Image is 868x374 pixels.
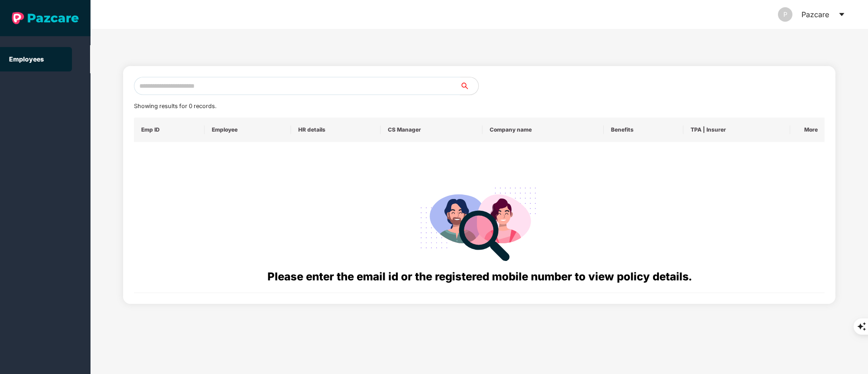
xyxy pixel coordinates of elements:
th: Employee [205,118,291,142]
th: Company name [482,118,604,142]
th: TPA | Insurer [683,118,790,142]
span: search [460,82,478,90]
th: CS Manager [381,118,482,142]
th: HR details [291,118,380,142]
span: Showing results for 0 records. [134,103,216,109]
span: P [783,7,787,22]
th: Benefits [604,118,683,142]
img: svg+xml;base64,PHN2ZyB4bWxucz0iaHR0cDovL3d3dy53My5vcmcvMjAwMC9zdmciIHdpZHRoPSIyODgiIGhlaWdodD0iMj... [414,176,544,268]
th: More [790,118,825,142]
a: Employees [9,55,44,63]
button: search [460,77,479,95]
span: caret-down [838,11,845,18]
th: Emp ID [134,118,205,142]
span: Please enter the email id or the registered mobile number to view policy details. [267,270,692,283]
